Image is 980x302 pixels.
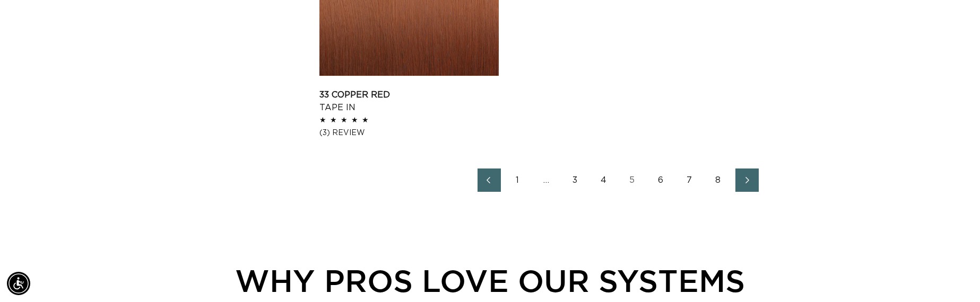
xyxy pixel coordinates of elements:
[678,168,701,192] a: Page 7
[621,168,644,192] a: Page 5
[535,168,558,192] span: …
[478,168,501,192] a: Previous page
[506,168,530,192] a: Page 1
[7,272,30,295] div: Accessibility Menu
[319,168,916,192] nav: Pagination
[592,168,615,192] a: Page 4
[735,168,759,192] a: Next page
[707,168,730,192] a: Page 8
[649,168,673,192] a: Page 6
[563,168,587,192] a: Page 3
[319,88,499,114] a: 33 Copper Red Tape In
